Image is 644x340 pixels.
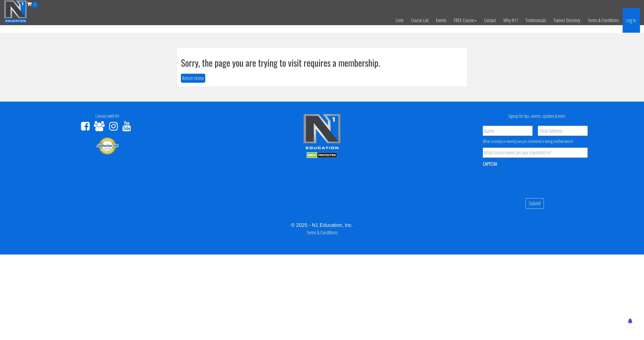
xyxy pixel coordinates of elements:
[522,8,550,33] a: Testimonials
[500,8,522,33] a: Why N1?
[27,1,38,7] a: 0
[450,8,480,33] a: FREE Course
[407,8,432,33] a: Course List
[32,2,38,8] span: 0
[483,148,588,158] input: What course/event are you interested in?
[181,58,463,68] h1: Sorry, the page you are trying to visit requires a membership.
[584,8,623,33] a: Terms & Conditions
[181,74,205,83] button: Return Home
[483,138,588,144] div: What course(s) or event(s) are you interested in being notified about?
[392,8,407,33] a: Certs
[550,8,584,33] a: Trainer Directory
[483,126,533,136] input: Name
[480,8,500,33] a: Contact
[4,114,211,119] h4: Connect with N1
[303,114,341,151] img: n1-edu-logo
[432,8,450,33] a: Events
[96,137,119,155] img: Authorize.Net Merchant - Click to Verify
[538,126,588,136] input: Email Address
[433,114,640,119] h4: Signup for tips, events, updates & more
[306,229,338,236] a: Terms & Conditions
[483,171,559,190] iframe: reCAPTCHA
[483,161,497,167] label: CAPTCHA
[526,198,544,209] input: Submit
[4,0,27,23] img: n1-education
[4,221,640,229] div: © 2025 - N1 Education, Inc.
[307,152,337,158] img: DMCA.com Protection Status
[623,8,640,33] a: Log In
